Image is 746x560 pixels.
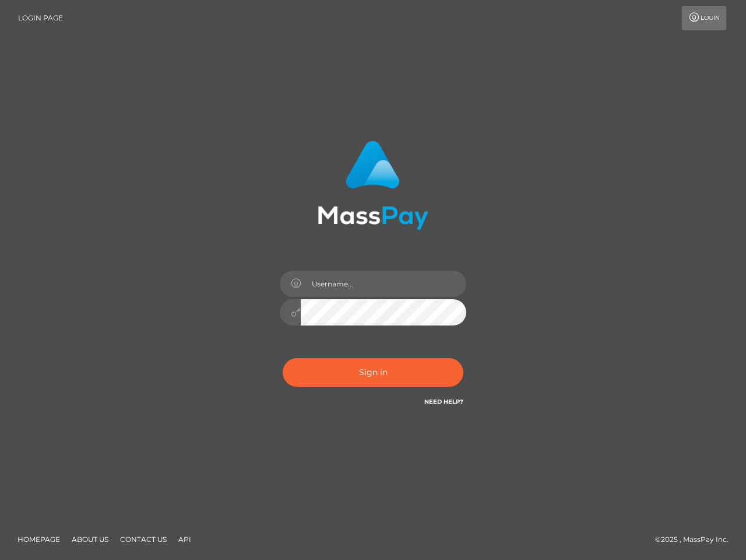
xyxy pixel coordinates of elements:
a: Login [682,6,726,30]
a: API [174,530,196,548]
img: MassPay Login [318,141,428,230]
a: Login Page [18,6,63,30]
div: © 2025 , MassPay Inc. [655,533,737,546]
a: Contact Us [115,530,171,548]
input: Username... [301,271,466,297]
a: Homepage [13,530,65,548]
button: Sign in [283,358,463,387]
a: About Us [67,530,113,548]
a: Need Help? [424,398,463,405]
